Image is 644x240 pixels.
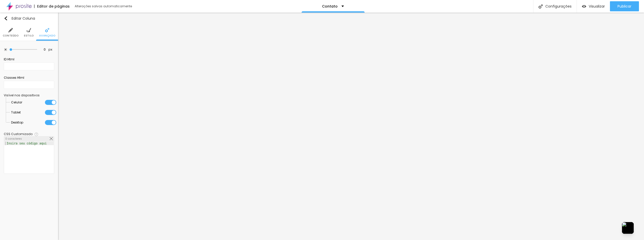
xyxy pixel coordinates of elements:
[11,97,22,107] span: Celular
[47,48,54,52] button: px
[539,4,543,9] img: Icone
[4,16,8,20] img: Icone
[4,48,7,51] img: Icone
[4,57,54,62] div: ID Html
[8,28,13,32] img: Icone
[618,4,631,8] span: Publicar
[610,1,639,11] button: Publicar
[4,142,49,145] div: Insira seu código aqui
[24,34,34,37] span: Estilo
[45,28,49,32] img: Icone
[58,13,644,240] iframe: Editor
[322,5,338,8] p: Contato
[11,107,21,117] span: Tablet
[589,4,605,8] span: Visualizar
[39,34,55,37] span: Avançado
[75,5,133,8] div: Alterações salvas automaticamente
[50,137,53,140] img: Icone
[26,28,31,32] img: Icone
[582,4,586,9] img: view-1.svg
[4,136,54,141] div: 0 caracteres
[4,133,33,136] div: CSS Customizado
[4,94,54,97] div: Visível nos dispositivos
[3,34,19,37] span: Conteúdo
[35,133,38,136] img: Icone
[577,1,610,11] button: Visualizar
[4,75,54,80] div: Classes Html
[34,5,70,8] div: Editor de páginas
[11,117,23,128] span: Desktop
[4,16,35,20] div: Editar Coluna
